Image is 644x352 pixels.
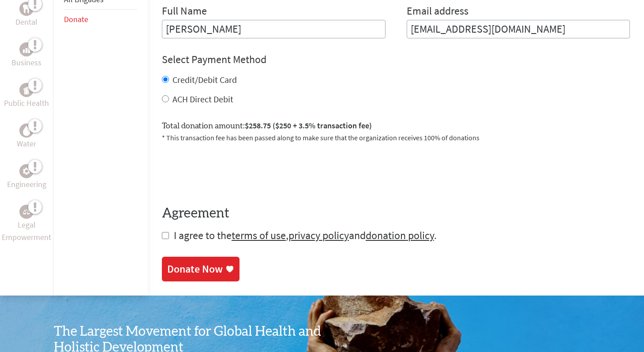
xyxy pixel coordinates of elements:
[366,228,434,242] a: donation policy
[162,206,630,221] h4: Agreement
[19,42,34,56] div: Business
[23,5,30,13] img: Dental
[17,124,36,150] a: WaterWater
[15,2,37,28] a: DentalDental
[162,4,207,20] label: Full Name
[407,20,630,38] input: Your Email
[162,52,630,67] h4: Select Payment Method
[23,126,30,136] img: Water
[245,120,372,131] span: $258.75 ($250 + 3.5% transaction fee)
[17,138,36,150] p: Water
[23,46,30,53] img: Business
[162,257,240,281] a: Donate Now
[64,10,137,29] li: Donate
[4,97,49,109] p: Public Health
[19,124,34,138] div: Water
[232,228,286,242] a: terms of use
[7,164,46,191] a: EngineeringEngineering
[11,56,41,69] p: Business
[2,219,51,243] p: Legal Empowerment
[2,205,51,243] a: Legal EmpowermentLegal Empowerment
[174,228,437,242] span: I agree to the , and .
[7,178,46,191] p: Engineering
[23,209,30,214] img: Legal Empowerment
[64,14,88,24] a: Donate
[162,120,372,132] label: Total donation amount:
[407,4,468,20] label: Email address
[172,94,233,105] label: ACH Direct Debit
[167,262,223,276] div: Donate Now
[172,74,237,85] label: Credit/Debit Card
[23,168,30,175] img: Engineering
[4,83,49,109] a: Public HealthPublic Health
[11,42,41,69] a: BusinessBusiness
[162,132,630,143] p: * This transaction fee has been passed along to make sure that the organization receives 100% of ...
[23,86,30,94] img: Public Health
[19,83,34,97] div: Public Health
[19,205,34,219] div: Legal Empowerment
[162,154,296,188] iframe: reCAPTCHA
[15,16,37,28] p: Dental
[19,164,34,178] div: Engineering
[19,2,34,16] div: Dental
[162,20,386,38] input: Enter Full Name
[288,228,349,242] a: privacy policy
